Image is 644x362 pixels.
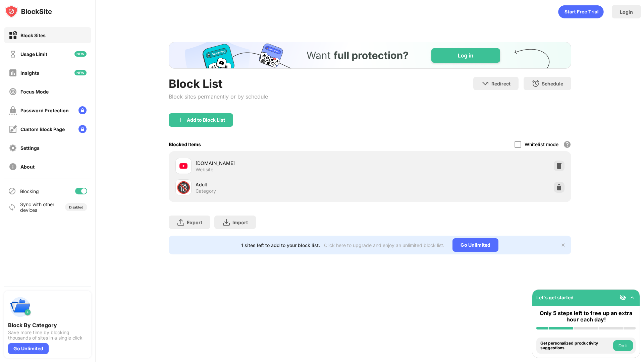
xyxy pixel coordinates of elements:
[169,77,268,90] div: Block List
[241,242,320,248] div: 1 sites left to add to your block list.
[620,294,626,301] img: eye-not-visible.svg
[9,106,17,115] img: password-protection-off.svg
[169,141,201,147] div: Blocked Items
[613,340,633,351] button: Do it
[20,126,65,132] div: Custom Block Page
[196,167,213,173] div: Website
[9,69,17,77] img: insights-off.svg
[8,322,87,328] div: Block By Category
[9,144,17,152] img: settings-off.svg
[20,89,49,95] div: Focus Mode
[324,242,444,248] div: Click here to upgrade and enjoy an unlimited block list.
[9,163,17,171] img: about-off.svg
[5,5,52,18] img: logo-blocksite.svg
[187,220,202,225] div: Export
[8,295,32,319] img: push-categories.svg
[8,203,16,211] img: sync-icon.svg
[560,242,566,248] img: x-button.svg
[74,70,87,75] img: new-icon.svg
[169,93,268,100] div: Block sites permanently or by schedule
[536,295,574,300] div: Let's get started
[536,310,636,323] div: Only 5 steps left to free up an extra hour each day!
[20,108,69,113] div: Password Protection
[74,51,87,57] img: new-icon.svg
[542,81,563,86] div: Schedule
[20,33,46,38] div: Block Sites
[176,181,191,194] div: 🔞
[9,50,17,58] img: time-usage-off.svg
[169,42,571,69] iframe: Banner
[629,294,636,301] img: omni-setup-toggle.svg
[187,117,225,123] div: Add to Block List
[196,160,370,167] div: [DOMAIN_NAME]
[232,220,248,225] div: Import
[179,162,187,170] img: favicons
[20,164,35,170] div: About
[69,205,83,209] div: Disabled
[196,181,370,188] div: Adult
[558,5,604,18] div: animation
[525,141,558,147] div: Whitelist mode
[491,81,511,86] div: Redirect
[196,188,216,194] div: Category
[20,145,40,151] div: Settings
[9,125,17,133] img: customize-block-page-off.svg
[8,330,87,341] div: Save more time by blocking thousands of sites in a single click
[20,51,47,57] div: Usage Limit
[20,70,39,76] div: Insights
[452,238,498,252] div: Go Unlimited
[20,201,55,213] div: Sync with other devices
[78,125,87,133] img: lock-menu.svg
[620,9,633,15] div: Login
[78,106,87,114] img: lock-menu.svg
[9,31,17,40] img: block-on.svg
[8,343,49,354] div: Go Unlimited
[20,188,39,194] div: Blocking
[540,341,611,351] div: Get personalized productivity suggestions
[8,187,16,195] img: blocking-icon.svg
[9,87,17,96] img: focus-off.svg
